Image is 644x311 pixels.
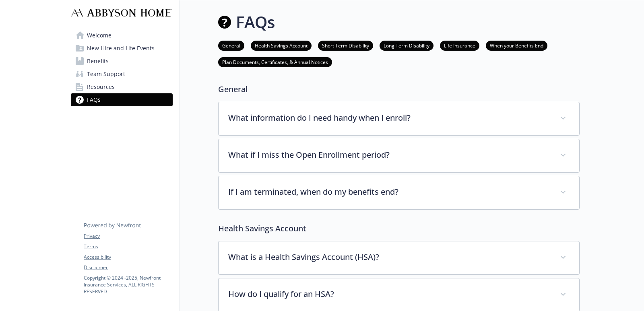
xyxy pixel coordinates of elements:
[87,42,155,55] span: New Hire and Life Events
[486,41,547,49] a: When your Benefits End
[84,253,172,261] a: Accessibility
[71,93,173,106] a: FAQs
[228,112,550,124] p: What information do I need handy when I enroll?
[219,102,579,135] div: What information do I need handy when I enroll?
[218,41,244,49] a: General
[380,41,433,49] a: Long Term Disability
[84,264,172,271] a: Disclaimer
[84,243,172,250] a: Terms
[219,241,579,274] div: What is a Health Savings Account (HSA)?
[84,274,172,295] p: Copyright © 2024 - 2025 , Newfront Insurance Services, ALL RIGHTS RESERVED
[228,251,550,263] p: What is a Health Savings Account (HSA)?
[318,41,373,49] a: Short Term Disability
[236,10,275,34] h1: FAQs
[228,186,550,198] p: If I am terminated, when do my benefits end?
[228,288,550,300] p: How do I qualify for an HSA?
[440,41,479,49] a: Life Insurance
[218,83,580,95] p: General
[218,58,332,66] a: Plan Documents, Certificates, & Annual Notices
[251,41,312,49] a: Health Savings Account
[71,42,173,55] a: New Hire and Life Events
[71,80,173,93] a: Resources
[87,68,125,80] span: Team Support
[218,222,580,235] p: Health Savings Account
[71,68,173,80] a: Team Support
[219,176,579,209] div: If I am terminated, when do my benefits end?
[71,29,173,42] a: Welcome
[71,55,173,68] a: Benefits
[87,29,111,42] span: Welcome
[228,149,550,161] p: What if I miss the Open Enrollment period?
[87,93,101,106] span: FAQs
[84,233,172,240] a: Privacy
[219,139,579,172] div: What if I miss the Open Enrollment period?
[87,80,115,93] span: Resources
[87,55,109,68] span: Benefits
